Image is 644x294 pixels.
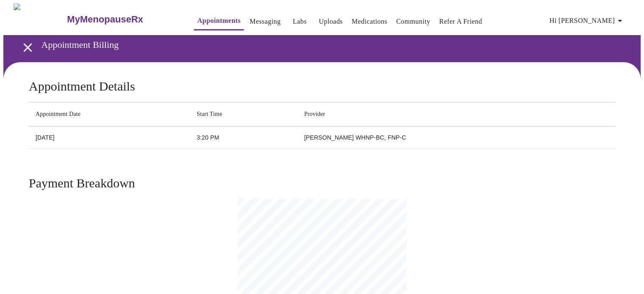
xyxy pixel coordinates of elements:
[546,12,628,29] button: Hi [PERSON_NAME]
[393,13,434,30] button: Community
[29,176,615,190] h3: Payment Breakdown
[319,16,343,27] a: Uploads
[396,16,431,27] a: Community
[41,39,597,50] h3: Appointment Billing
[297,126,615,149] td: [PERSON_NAME] WHNP-BC, FNP-C
[315,13,346,30] button: Uploads
[550,15,625,27] span: Hi [PERSON_NAME]
[297,102,615,126] th: Provider
[14,3,66,35] img: MyMenopauseRx Logo
[190,102,297,126] th: Start Time
[29,126,190,149] td: [DATE]
[348,13,390,30] button: Medications
[293,16,307,27] a: Labs
[246,13,284,30] button: Messaging
[351,16,387,27] a: Medications
[29,102,190,126] th: Appointment Date
[197,15,240,27] a: Appointments
[436,13,486,30] button: Refer a Friend
[286,13,313,30] button: Labs
[67,14,143,25] h3: MyMenopauseRx
[194,12,244,30] button: Appointments
[439,16,482,27] a: Refer a Friend
[66,5,177,34] a: MyMenopauseRx
[29,79,615,93] h3: Appointment Details
[15,35,40,60] button: open drawer
[249,16,280,27] a: Messaging
[190,126,297,149] td: 3:20 PM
